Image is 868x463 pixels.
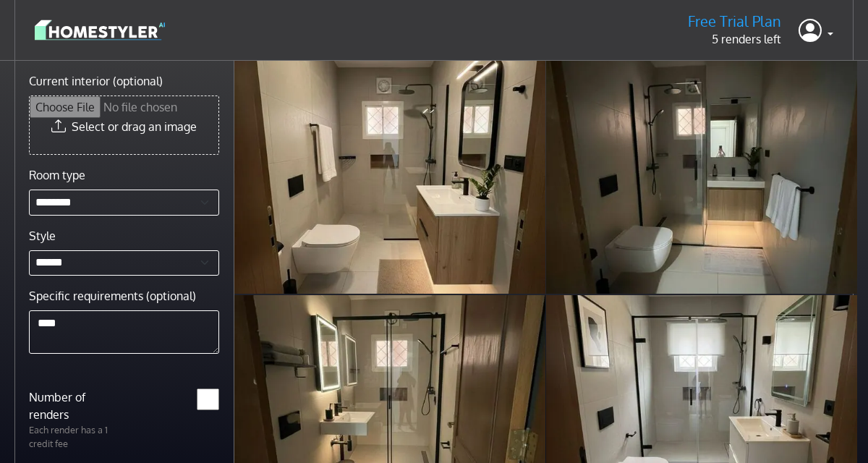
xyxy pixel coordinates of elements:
[29,287,196,305] label: Specific requirements (optional)
[29,72,163,90] label: Current interior (optional)
[35,17,165,43] img: logo-3de290ba35641baa71223ecac5eacb59cb85b4c7fdf211dc9aaecaaee71ea2f8.svg
[29,166,85,184] label: Room type
[688,30,781,48] p: 5 renders left
[20,423,124,451] p: Each render has a 1 credit fee
[20,388,124,423] label: Number of renders
[688,12,781,30] h5: Free Trial Plan
[29,227,56,245] label: Style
